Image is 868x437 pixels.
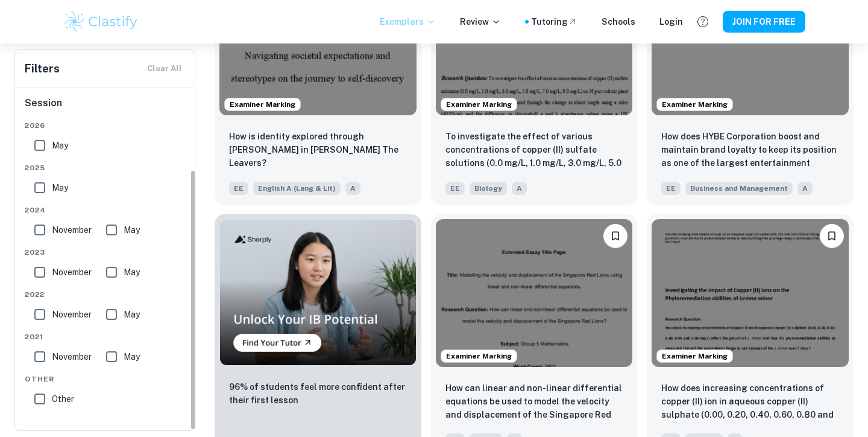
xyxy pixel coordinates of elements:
[25,96,186,120] h6: Session
[441,351,517,362] span: Examiner Marking
[25,247,186,258] span: 2023
[25,205,186,215] span: 2024
[797,182,813,195] span: A
[52,308,92,321] span: November
[685,182,793,195] span: Business and Management
[652,219,849,367] img: Biology EE example thumbnail: How does increasing concentrations of co
[470,182,507,195] span: Biology
[25,60,60,77] h6: Filters
[380,15,436,28] p: Exemplars
[25,331,186,342] span: 2021
[693,11,713,32] button: Help and Feedback
[25,374,186,384] span: Other
[52,392,74,406] span: Other
[441,99,517,110] span: Examiner Marking
[124,350,140,363] span: May
[512,182,527,195] span: A
[602,15,635,28] a: Schools
[63,10,139,34] img: Clastify logo
[445,381,623,423] p: How can linear and non-linear differential equations be used to model the velocity and displaceme...
[603,224,627,248] button: Please log in to bookmark exemplars
[219,219,417,366] img: Thumbnail
[52,223,92,237] span: November
[229,130,407,170] p: How is identity explored through Deming Guo in Lisa Ko’s The Leavers?
[657,99,732,110] span: Examiner Marking
[124,223,140,237] span: May
[345,182,360,195] span: A
[52,139,68,152] span: May
[52,350,92,363] span: November
[25,289,186,300] span: 2022
[436,219,633,367] img: Maths EE example thumbnail: How can linear and non-linear differenti
[225,99,300,110] span: Examiner Marking
[253,182,341,195] span: English A (Lang & Lit)
[124,308,140,321] span: May
[659,15,683,28] a: Login
[661,130,839,171] p: How does HYBE Corporation boost and maintain brand loyalty to keep its position as one of the lar...
[52,266,92,279] span: November
[52,181,68,194] span: May
[531,15,577,28] a: Tutoring
[25,162,186,173] span: 2025
[820,224,844,248] button: Please log in to bookmark exemplars
[657,351,732,362] span: Examiner Marking
[445,182,465,195] span: EE
[723,11,805,33] button: JOIN FOR FREE
[229,380,407,407] p: 96% of students feel more confident after their first lesson
[445,130,623,171] p: To investigate the effect of various concentrations of copper (II) sulfate solutions (0.0 mg/L, 1...
[25,120,186,131] span: 2026
[229,182,248,195] span: EE
[124,266,140,279] span: May
[460,15,501,28] p: Review
[661,381,839,423] p: How does increasing concentrations of copper (II) ion in aqueous copper (II) sulphate (0.00, 0.20...
[661,182,681,195] span: EE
